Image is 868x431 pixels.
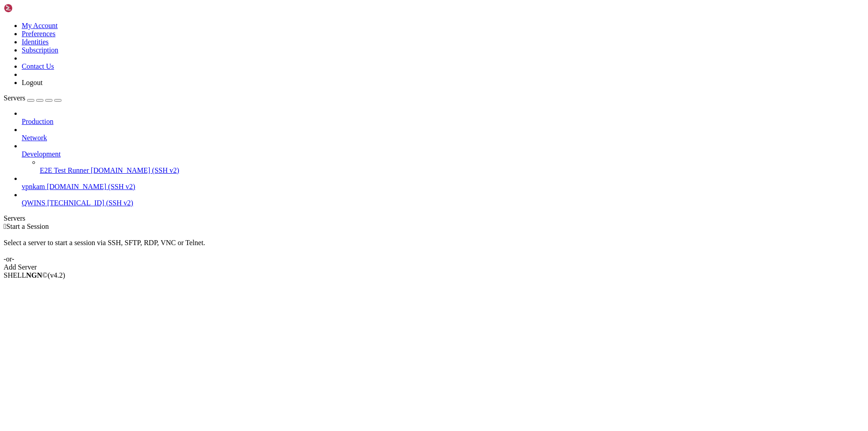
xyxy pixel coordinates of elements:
a: Subscription [22,46,58,54]
a: Production [22,118,864,126]
a: Servers [4,94,61,102]
span: Production [22,118,53,125]
span: Start a Session [6,223,49,230]
a: vpnkam [DOMAIN_NAME] (SSH v2) [22,183,864,191]
span: [TECHNICAL_ID] (SSH v2) [47,199,133,207]
a: My Account [22,22,58,29]
a: QWINS [TECHNICAL_ID] (SSH v2) [22,199,864,207]
li: Network [22,126,864,142]
span: E2E Test Runner [40,166,89,174]
span: Network [22,134,47,142]
span: Development [22,150,61,158]
span: vpnkam [22,183,45,190]
li: vpnkam [DOMAIN_NAME] (SSH v2) [22,175,864,191]
a: Preferences [22,30,56,38]
a: Logout [22,79,42,86]
li: Development [22,142,864,175]
div: Add Server [4,263,864,271]
a: Identities [22,38,49,46]
span: Servers [4,94,25,102]
li: E2E Test Runner [DOMAIN_NAME] (SSH v2) [40,158,864,175]
span: [DOMAIN_NAME] (SSH v2) [47,183,136,190]
span: QWINS [22,199,45,207]
img: Shellngn [4,4,56,13]
b: NGN [26,271,42,279]
a: Development [22,150,864,158]
a: E2E Test Runner [DOMAIN_NAME] (SSH v2) [40,166,864,175]
span: 4.2.0 [48,271,66,279]
li: Production [22,109,864,126]
span: SHELL © [4,271,65,279]
div: Select a server to start a session via SSH, SFTP, RDP, VNC or Telnet. -or- [4,231,864,263]
a: Contact Us [22,62,54,70]
li: QWINS [TECHNICAL_ID] (SSH v2) [22,191,864,207]
a: Network [22,134,864,142]
span:  [4,223,6,230]
span: [DOMAIN_NAME] (SSH v2) [91,166,179,174]
div: Servers [4,214,864,223]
